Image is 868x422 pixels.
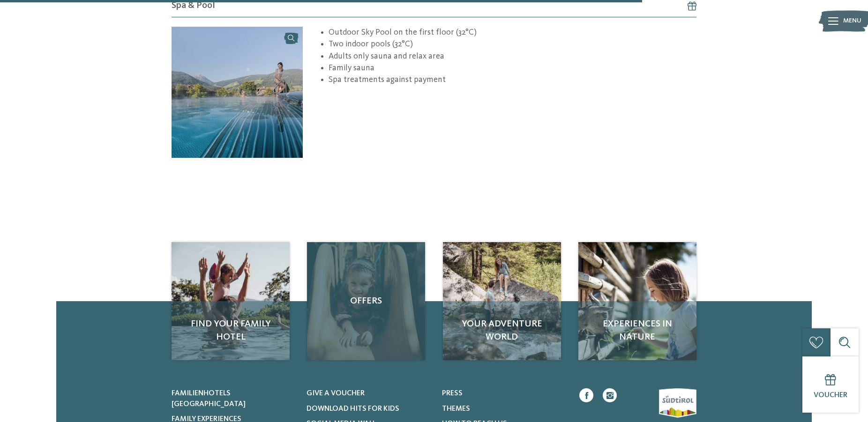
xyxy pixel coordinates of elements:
a: Themes [442,404,565,414]
li: Outdoor Sky Pool on the first floor (32°C) [329,27,696,38]
span: Find your family hotel [181,318,280,344]
a: Dolomiti Super Premiere 4=3 Your adventure world [443,242,561,360]
a: Give a voucher [307,388,430,399]
a: Dolomiti Super Premiere 4=3 Offers [307,242,425,360]
a: Dolomiti Super Premiere 4=3 Experiences in nature [578,242,696,360]
span: Familienhotels [GEOGRAPHIC_DATA] [172,390,246,407]
a: Dolomiti Super Premiere 4=3 Find your family hotel [172,242,290,360]
span: Give a voucher [307,390,365,397]
li: Two indoor pools (32°C) [329,38,696,50]
img: Dolomiti Super Premiere 4=3 [172,242,290,360]
span: Download hits for kids [307,405,399,413]
img: Dolomiti Super Premiere 4=3 [578,242,696,360]
img: Dolomiti Super Premiere 4=3 [443,242,561,360]
a: Press [442,388,565,399]
a: Familienhotels [GEOGRAPHIC_DATA] [172,388,295,409]
span: Press [442,390,463,397]
span: Offers [316,295,416,308]
span: Your adventure world [452,318,552,344]
img: Dolomiti Super Premiere 4=3 [172,27,303,158]
li: Family sauna [329,62,696,74]
span: Experiences in nature [588,318,687,344]
a: Download hits for kids [307,404,430,414]
span: Themes [442,405,470,413]
li: Adults only sauna and relax area [329,51,696,62]
a: Voucher [802,356,859,413]
span: Voucher [814,392,847,399]
li: Spa treatments against payment [329,74,696,86]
